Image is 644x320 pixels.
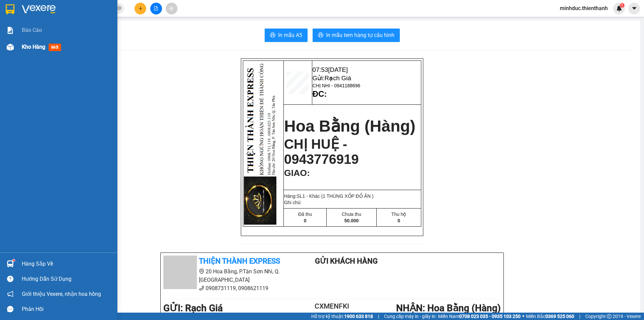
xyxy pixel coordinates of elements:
span: Chưa thu [342,212,361,217]
span: close-circle [117,5,121,12]
span: Miền Bắc [526,313,574,320]
span: aim [169,6,174,11]
span: minhduc.thienthanh [554,4,613,12]
img: icon-new-feature [616,5,622,11]
strong: 0708 023 035 - 0935 103 250 [459,314,521,319]
span: copyright [607,314,611,319]
span: Đã thu [298,212,312,217]
span: Rạch Giá [324,75,351,82]
button: printerIn mẫu tem hàng tự cấu hình [313,29,400,42]
span: CHỊ NHI - 0941188696 [313,83,361,88]
strong: ĐC: [43,29,57,38]
li: 0908731119, 0908621119 [163,284,288,292]
span: environment [199,269,204,274]
span: printer [270,32,275,39]
b: GỬI : Rạch Giá [163,303,223,314]
strong: 0369 525 060 [545,314,574,319]
div: Hàng sắp về [22,259,112,269]
span: Rạch Giá [54,13,81,20]
span: 50.000 [344,218,359,223]
img: warehouse-icon [7,260,14,267]
span: 1 - Khác (1 THÙNG XỐP ĐỒ ĂN ) [302,193,373,199]
b: Gửi khách hàng [315,257,378,265]
span: phone [199,285,204,291]
span: 07:47 [43,4,78,11]
span: question-circle [7,276,13,282]
span: Hỗ trợ kỹ thuật: [311,313,373,320]
span: Hoa Bằng (Hàng) [18,44,94,81]
span: [DATE] [328,66,348,73]
span: Giới thiệu Vexere, nhận hoa hồng [22,290,101,298]
span: mới [49,44,61,51]
span: Miền Nam [438,313,521,320]
span: Hàng:SL [284,193,374,199]
button: plus [135,3,146,14]
span: close-circle [117,6,121,10]
span: In mẫu tem hàng tự cấu hình [326,31,394,39]
strong: ĐC: [313,89,327,98]
span: Hoa Bằng (Hàng) [284,117,416,135]
div: Hướng dẫn sử dụng [22,274,112,284]
span: Báo cáo [22,26,42,34]
img: warehouse-icon [7,44,14,51]
img: HFRrbPx.png [3,3,17,168]
img: solution-icon [7,27,14,34]
span: CHỊ NHI - 0941188696 [43,21,97,27]
b: Thiện Thành Express [199,257,280,265]
span: 0 [397,218,400,223]
span: ⚪️ [522,315,524,318]
span: plus [138,6,143,11]
span: printer [318,32,323,39]
span: Gửi: [313,75,351,82]
span: CHỊ HUỆ - 0943776919 [284,137,359,167]
span: 07:53 [313,66,348,73]
button: aim [166,3,177,14]
button: caret-down [628,3,640,14]
span: [DATE] [58,4,78,11]
div: Phản hồi [22,304,112,314]
span: | [579,313,580,320]
strong: 1900 633 818 [344,314,373,319]
span: 1 [621,3,623,8]
span: message [7,306,13,312]
b: NHẬN : Hoa Bằng (Hàng) [396,303,501,314]
span: : [307,168,310,178]
span: file-add [154,6,158,11]
span: | [378,313,379,320]
span: In mẫu A5 [278,31,302,39]
span: Kho hàng [22,44,45,50]
img: HFRrbPx.png [244,61,278,226]
span: Gửi: [43,13,81,20]
button: printerIn mẫu A5 [265,29,308,42]
li: 20 Hoa Bằng, P.Tân Sơn Nhì, Q. [GEOGRAPHIC_DATA] [163,267,288,284]
span: Thu hộ [391,212,407,217]
button: file-add [150,3,162,14]
h2: CXMENFKI [304,301,360,312]
span: Ghi chú: [284,200,302,205]
span: caret-down [631,5,637,11]
span: notification [7,291,13,297]
img: logo-vxr [6,4,14,14]
span: Cung cấp máy in - giấy in: [384,313,436,320]
sup: 1 [620,3,625,8]
span: GIAO [284,168,307,178]
sup: 1 [13,259,15,261]
span: 0 [304,218,307,223]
